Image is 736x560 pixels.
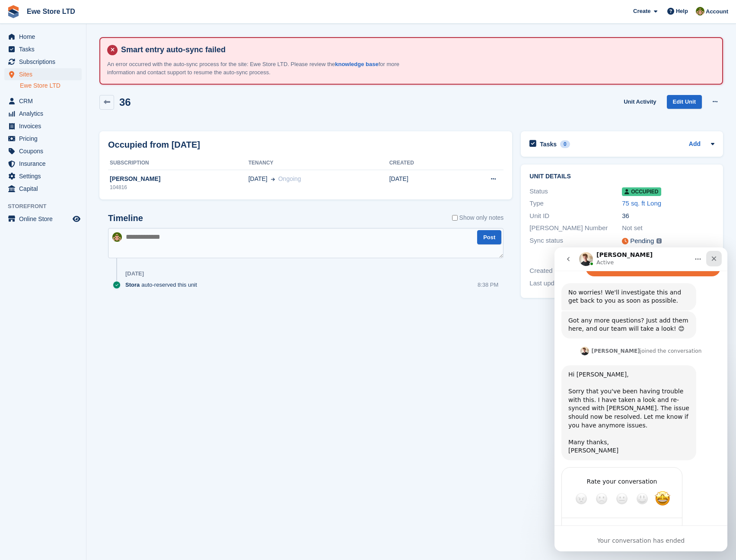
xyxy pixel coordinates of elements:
[676,7,688,16] span: Help
[452,213,458,222] input: Show only notes
[125,281,140,289] span: Stora
[19,56,71,68] span: Subscriptions
[529,187,622,196] div: Status
[529,211,622,221] div: Unit ID
[4,120,82,132] a: menu
[4,213,82,225] a: menu
[4,170,82,182] a: menu
[20,82,82,90] a: Ewe Store LTD
[19,68,71,80] span: Sites
[529,223,622,233] div: [PERSON_NAME] Number
[529,266,622,276] div: Created
[108,184,249,191] div: 104816
[125,270,144,277] div: [DATE]
[8,202,86,211] span: Storefront
[4,145,82,157] a: menu
[118,45,715,55] h4: Smart entry auto-sync failed
[23,4,79,19] a: Ewe Store LTD
[249,156,389,170] th: Tenancy
[622,187,661,196] span: Occupied
[41,245,53,257] span: Bad
[82,245,94,257] span: Great
[622,223,714,233] div: Not set
[14,273,104,291] textarea: Tell us more…
[529,173,714,180] h2: Unit details
[108,156,249,170] th: Subscription
[706,7,728,16] span: Account
[452,213,504,222] label: Show only notes
[119,96,131,108] h2: 36
[71,214,82,224] a: Preview store
[529,236,622,247] div: Sync status
[620,95,660,109] a: Unit Activity
[4,56,82,68] a: menu
[656,238,662,244] img: icon-info-grey-7440780725fd019a000dd9b08b2336e03edf1995a4989e88bcd33f0948082b44.svg
[19,95,71,107] span: CRM
[100,244,116,259] span: Amazing
[19,158,71,170] span: Insurance
[4,108,82,120] a: menu
[696,7,704,16] img: Jason Butcher
[4,43,82,55] a: menu
[108,174,249,184] div: [PERSON_NAME]
[560,140,570,148] div: 0
[622,199,661,207] a: 75 sq. ft Long
[19,133,71,145] span: Pricing
[19,108,71,120] span: Analytics
[19,145,71,157] span: Coupons
[540,140,557,148] h2: Tasks
[389,156,456,170] th: Created
[19,183,71,195] span: Capital
[529,278,622,288] div: Last updated
[19,213,71,225] span: Online Store
[7,5,20,18] img: stora-icon-8386f47178a22dfd0bd8f6a31ec36ba5ce8667c1dd55bd0f319d3a0aa187defe.svg
[4,95,82,107] a: menu
[4,183,82,195] a: menu
[7,220,166,304] div: Fin says…
[108,138,200,151] h2: Occupied from [DATE]
[112,232,122,242] img: Jason Butcher
[104,273,121,290] div: Submit
[19,31,71,43] span: Home
[249,174,268,184] span: [DATE]
[4,68,82,80] a: menu
[108,213,143,223] h2: Timeline
[19,120,71,132] span: Invoices
[4,158,82,170] a: menu
[21,245,33,257] span: Terrible
[4,133,82,145] a: menu
[278,175,301,182] span: Ongoing
[389,170,456,196] td: [DATE]
[667,95,702,109] a: Edit Unit
[529,199,622,209] div: Type
[335,61,378,67] a: knowledge base
[4,31,82,43] a: menu
[125,281,201,289] div: auto-reserved this unit
[622,211,714,221] div: 36
[477,230,501,244] button: Post
[554,247,727,551] iframe: Intercom live chat
[16,229,119,239] div: Rate your conversation
[633,7,650,16] span: Create
[61,245,73,257] span: OK
[19,43,71,55] span: Tasks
